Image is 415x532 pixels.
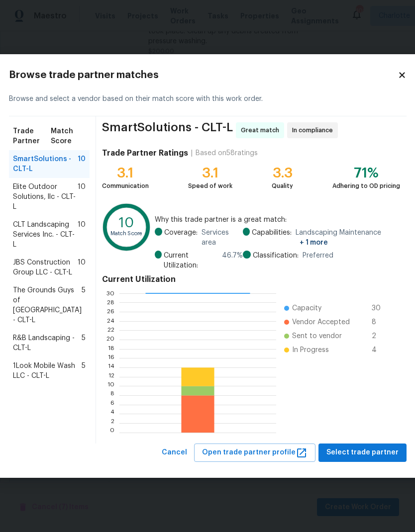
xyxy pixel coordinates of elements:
div: Adhering to OD pricing [332,181,400,191]
div: 71% [332,168,400,178]
span: In compliance [292,125,337,135]
span: Classification: [253,251,299,261]
span: 2 [372,331,388,341]
span: 4 [372,345,388,355]
span: Coverage: [164,228,198,248]
text: 16 [108,355,114,361]
button: Cancel [158,443,191,462]
button: Select trade partner [318,443,407,462]
text: 24 [107,318,114,324]
span: JBS Construction Group LLC - CLT-L [13,258,78,277]
div: 3.3 [272,168,293,178]
span: SmartSolutions - CLT-L [102,122,233,138]
span: CLT Landscaping Services Inc. - CLT-L [13,220,78,250]
text: 22 [107,328,114,334]
button: Open trade partner profile [194,443,315,462]
text: 18 [108,346,114,352]
text: 8 [110,392,114,398]
span: 10 [78,182,86,212]
div: Based on 58 ratings [196,148,258,158]
h4: Current Utilization [102,274,401,284]
span: Capacity [292,303,321,313]
span: Cancel [162,446,187,459]
span: Vendor Accepted [292,317,350,327]
text: 14 [108,364,114,370]
h4: Trade Partner Ratings [102,148,188,158]
span: 10 [78,258,86,277]
span: Preferred [303,251,333,261]
text: 30 [106,290,114,296]
span: 10 [78,220,86,250]
text: 10 [119,217,134,230]
span: The Grounds Guys of [GEOGRAPHIC_DATA] - CLT-L [13,285,82,325]
span: 30 [372,303,388,313]
span: Select trade partner [326,446,399,459]
text: 4 [110,411,114,417]
div: Communication [102,181,149,191]
text: 6 [110,402,114,408]
span: SmartSolutions - CLT-L [13,154,78,174]
text: Match Score [110,231,142,237]
div: 3.1 [188,168,232,178]
div: | [188,148,196,158]
div: 3.1 [102,168,149,178]
span: Open trade partner profile [202,446,308,459]
text: 20 [106,337,114,343]
span: Services area [202,228,243,248]
div: Quality [272,181,293,191]
span: Capabilities: [252,228,292,248]
text: 0 [110,430,114,436]
span: Landscaping Maintenance [296,228,400,248]
span: 5 [82,361,86,381]
span: In Progress [292,345,329,355]
span: Sent to vendor [292,331,342,341]
span: 5 [82,333,86,353]
text: 28 [107,300,114,306]
text: 2 [111,420,114,426]
text: 12 [108,374,114,380]
span: R&B Landscaping - CLT-L [13,333,82,353]
div: Speed of work [188,181,232,191]
span: + 1 more [300,239,328,246]
text: 26 [107,309,114,315]
span: Match Score [51,126,86,146]
h2: Browse trade partner matches [9,70,398,80]
span: 10 [78,154,86,174]
span: Elite Outdoor Solutions, llc - CLT-L [13,182,78,212]
span: Current Utilization: [164,251,218,270]
text: 10 [107,383,114,389]
span: 46.7 % [222,251,243,270]
span: 1Look Mobile Wash LLC - CLT-L [13,361,82,381]
div: Browse and select a vendor based on their match score with this work order. [9,82,407,116]
span: Great match [241,125,283,135]
span: Trade Partner [13,126,51,146]
span: Why this trade partner is a great match: [155,215,400,225]
span: 5 [82,285,86,325]
span: 8 [372,317,388,327]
